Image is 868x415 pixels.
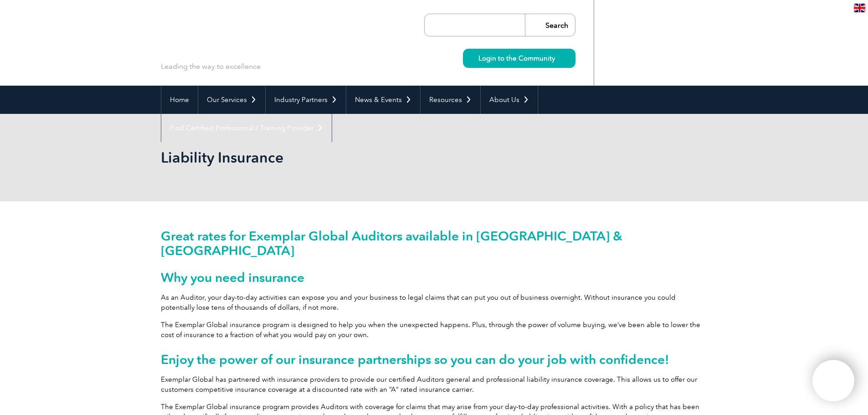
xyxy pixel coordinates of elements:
[161,114,332,142] a: Find Certified Professional / Training Provider
[161,320,708,340] p: The Exemplar Global insurance program is designed to help you when the unexpected happens. Plus, ...
[555,56,560,61] img: svg+xml;nitro-empty-id=MzU4OjIyMw==-1;base64,PHN2ZyB2aWV3Qm94PSIwIDAgMTEgMTEiIHdpZHRoPSIxMSIgaGVp...
[198,86,265,114] a: Our Services
[346,86,420,114] a: News & Events
[266,86,346,114] a: Industry Partners
[161,270,708,285] h2: Why you need insurance
[161,61,261,72] p: Leading the way to excellence
[161,352,708,367] h2: Enjoy the power of our insurance partnerships so you can do your job with confidence!
[161,150,544,165] h2: Liability Insurance
[161,374,708,395] p: Exemplar Global has partnered with insurance providers to provide our certified Auditors general ...
[161,229,708,258] h2: Great rates for Exemplar Global Auditors available in [GEOGRAPHIC_DATA] & [GEOGRAPHIC_DATA]
[525,14,575,36] input: Search
[421,86,480,114] a: Resources
[481,86,538,114] a: About Us
[822,369,845,392] img: svg+xml;nitro-empty-id=MTMzOToxMTY=-1;base64,PHN2ZyB2aWV3Qm94PSIwIDAgNDAwIDQwMCIgd2lkdGg9IjQwMCIg...
[854,4,865,12] img: en
[463,49,575,68] a: Login to the Community
[161,86,198,114] a: Home
[161,292,708,313] p: As an Auditor, your day-to-day activities can expose you and your business to legal claims that c...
